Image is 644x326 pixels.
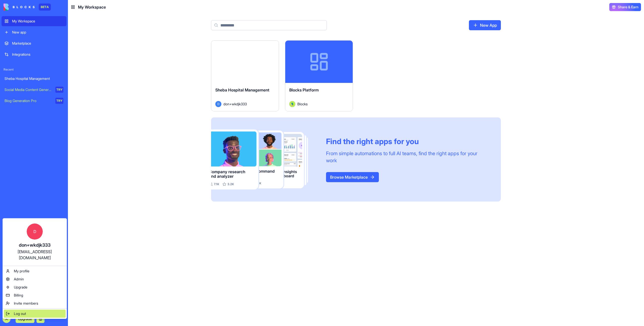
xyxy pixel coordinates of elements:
a: Ddon+wkdjk333[EMAIL_ADDRESS][DOMAIN_NAME] [4,219,66,265]
span: Admin [14,277,24,282]
a: Invite members [4,299,66,307]
div: TRY [55,98,63,104]
span: Recent [2,68,66,72]
div: TRY [55,87,63,93]
span: D [27,223,43,240]
a: Admin [4,275,66,283]
a: Billing [4,291,66,299]
span: My profile [14,269,29,274]
a: My profile [4,267,66,275]
div: Social Media Content Generator [5,87,52,92]
span: Log out [14,311,26,316]
div: Blog Generation Pro [5,98,52,103]
div: don+wkdjk333 [8,242,62,249]
a: Upgrade [4,283,66,291]
span: Invite members [14,301,38,306]
div: Sheba Hospital Management [5,76,63,81]
span: Billing [14,293,23,298]
div: [EMAIL_ADDRESS][DOMAIN_NAME] [8,249,62,261]
span: Upgrade [14,285,27,290]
